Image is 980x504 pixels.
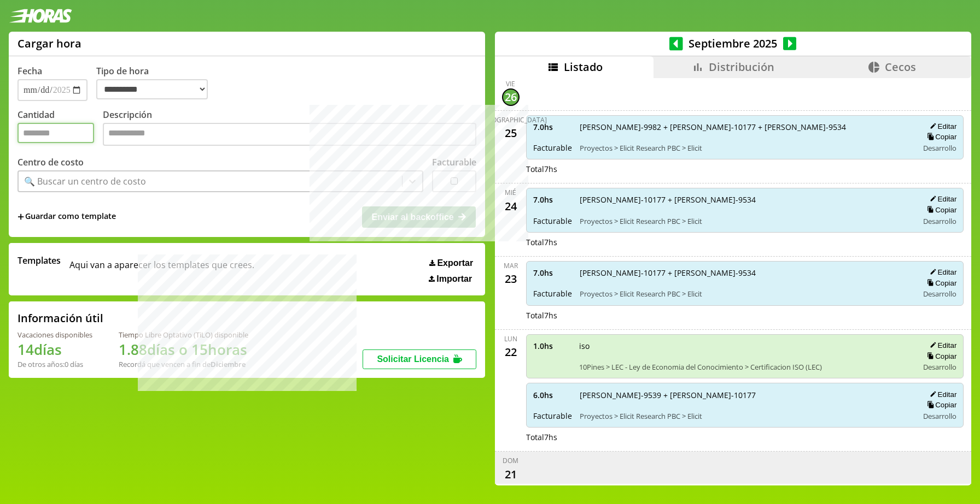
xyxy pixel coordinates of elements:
[533,288,572,299] span: Facturable
[580,268,911,278] span: [PERSON_NAME]-10177 + [PERSON_NAME]-9534
[923,411,956,421] span: Desarrollo
[504,261,518,270] div: mar
[17,254,61,266] span: Templates
[683,36,783,51] span: Septiembre 2025
[926,122,956,131] button: Editar
[119,330,248,340] div: Tiempo Libre Optativo (TiLO) disponible
[363,349,476,369] button: Solicitar Licencia
[475,115,547,124] div: [DEMOGRAPHIC_DATA]
[885,60,916,74] span: Cecos
[103,109,476,149] label: Descripción
[503,456,518,465] div: dom
[502,197,520,215] div: 24
[533,194,572,205] span: 7.0 hs
[580,411,911,421] span: Proyectos > Elicit Research PBC > Elicit
[436,274,472,284] span: Importar
[923,216,956,226] span: Desarrollo
[17,156,84,168] label: Centro de costo
[533,390,572,400] span: 6.0 hs
[580,143,911,153] span: Proyectos > Elicit Research PBC > Elicit
[96,79,208,99] select: Tipo de hora
[502,343,520,361] div: 22
[533,411,572,421] span: Facturable
[924,205,956,215] button: Copiar
[579,362,911,372] span: 10Pines > LEC - Ley de Economia del Conocimiento > Certificacion ISO (LEC)
[69,254,254,284] span: Aqui van a aparecer los templates que crees.
[709,60,774,74] span: Distribución
[96,65,217,101] label: Tipo de hora
[17,123,94,143] input: Cantidad
[502,270,520,288] div: 23
[926,194,956,204] button: Editar
[432,156,476,168] label: Facturable
[924,352,956,361] button: Copiar
[506,79,515,88] div: vie
[926,268,956,277] button: Editar
[437,258,473,268] span: Exportar
[926,390,956,399] button: Editar
[103,123,476,146] textarea: Descripción
[924,132,956,141] button: Copiar
[564,60,603,74] span: Listado
[211,359,246,369] b: Diciembre
[580,122,911,132] span: [PERSON_NAME]-9982 + [PERSON_NAME]-10177 + [PERSON_NAME]-9534
[17,330,92,340] div: Vacaciones disponibles
[17,211,24,223] span: +
[502,88,520,106] div: 26
[533,341,571,351] span: 1.0 hs
[505,188,516,197] div: mié
[924,278,956,288] button: Copiar
[526,432,964,442] div: Total 7 hs
[923,362,956,372] span: Desarrollo
[17,109,103,149] label: Cantidad
[17,359,92,369] div: De otros años: 0 días
[923,289,956,299] span: Desarrollo
[580,390,911,400] span: [PERSON_NAME]-9539 + [PERSON_NAME]-10177
[526,237,964,247] div: Total 7 hs
[17,211,116,223] span: +Guardar como template
[923,143,956,153] span: Desarrollo
[533,143,572,153] span: Facturable
[526,164,964,174] div: Total 7 hs
[580,194,911,205] span: [PERSON_NAME]-10177 + [PERSON_NAME]-9534
[526,310,964,321] div: Total 7 hs
[504,334,517,343] div: lun
[17,65,42,77] label: Fecha
[377,354,449,364] span: Solicitar Licencia
[495,78,971,484] div: scrollable content
[119,340,248,359] h1: 1.88 días o 15 horas
[926,341,956,350] button: Editar
[502,465,520,483] div: 21
[580,216,911,226] span: Proyectos > Elicit Research PBC > Elicit
[533,268,572,278] span: 7.0 hs
[119,359,248,369] div: Recordá que vencen a fin de
[533,122,572,132] span: 7.0 hs
[924,400,956,410] button: Copiar
[533,216,572,226] span: Facturable
[579,341,911,351] span: iso
[502,124,520,142] div: 25
[17,311,103,325] h2: Información útil
[24,175,146,187] div: 🔍 Buscar un centro de costo
[17,36,81,51] h1: Cargar hora
[9,9,72,23] img: logotipo
[426,258,476,269] button: Exportar
[17,340,92,359] h1: 14 días
[580,289,911,299] span: Proyectos > Elicit Research PBC > Elicit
